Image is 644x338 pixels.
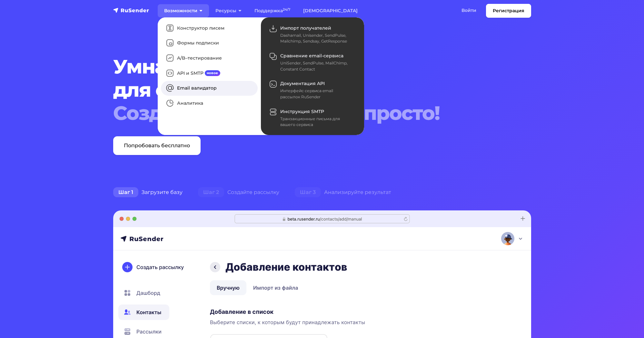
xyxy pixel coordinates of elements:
[280,60,353,72] div: UniSender, SendPulse, MailChimp, Constant Contact
[295,187,321,198] span: Шаг 3
[280,109,324,114] span: Инструкция SMTP
[161,81,258,96] a: Email валидатор
[105,186,190,199] div: Загрузите базу
[161,96,258,111] a: Аналитика
[280,53,343,59] span: Сравнение email-сервиса
[264,76,361,104] a: Документация API Интерфейс сервиса email рассылок RuSender
[297,4,364,17] a: [DEMOGRAPHIC_DATA]
[190,186,287,199] div: Создайте рассылку
[113,101,496,125] div: Создать рассылку — это просто!
[280,25,331,31] span: Импорт получателей
[264,104,361,132] a: Инструкция SMTP Транзакционные письма для вашего сервиса
[113,187,138,198] span: Шаг 1
[161,36,258,51] a: Формы подписки
[280,81,325,86] span: Документация API
[287,186,399,199] div: Анализируйте результат
[113,55,496,125] h1: Умная система для email рассылок.
[283,7,290,12] sup: 24/7
[280,88,353,100] div: Интерфейс сервиса email рассылок RuSender
[264,48,361,76] a: Сравнение email-сервиса UniSender, SendPulse, MailChimp, Constant Contact
[455,4,483,17] a: Войти
[280,33,353,44] div: Dashamail, Unisender, SendPulse, Mailchimp, Sendsay, GetResponse
[113,136,201,155] a: Попробовать бесплатно
[158,4,209,17] a: Возможности
[161,21,258,36] a: Конструктор писем
[248,4,297,17] a: Поддержка24/7
[280,116,353,128] div: Транзакционные письма для вашего сервиса
[161,66,258,81] a: API и SMTPновое
[161,51,258,66] a: A/B–тестирование
[209,4,248,17] a: Ресурсы
[198,187,224,198] span: Шаг 2
[113,7,149,14] img: RuSender
[264,21,361,48] a: Импорт получателей Dashamail, Unisender, SendPulse, Mailchimp, Sendsay, GetResponse
[486,4,531,18] a: Регистрация
[205,70,221,76] span: новое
